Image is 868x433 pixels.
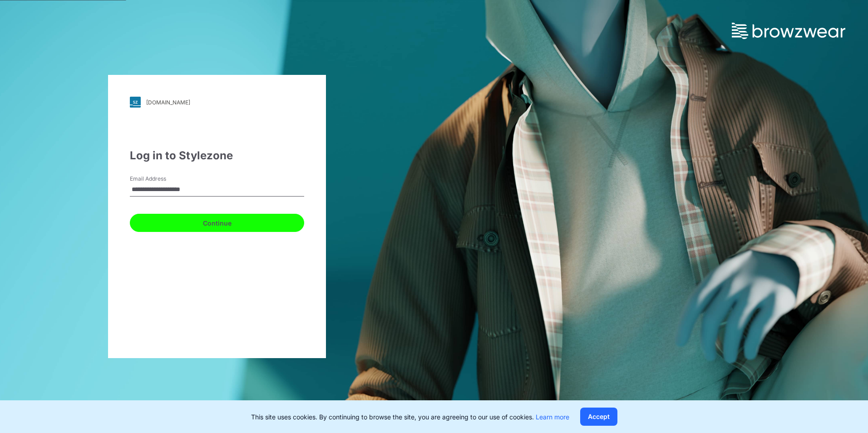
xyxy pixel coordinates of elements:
[251,412,569,422] p: This site uses cookies. By continuing to browse the site, you are agreeing to our use of cookies.
[130,97,304,108] a: [DOMAIN_NAME]
[130,148,304,164] div: Log in to Stylezone
[580,408,617,426] button: Accept
[536,413,569,421] a: Learn more
[732,23,845,39] img: browzwear-logo.73288ffb.svg
[130,175,193,183] label: Email Address
[146,99,190,106] div: [DOMAIN_NAME]
[130,214,304,232] button: Continue
[130,97,141,108] img: svg+xml;base64,PHN2ZyB3aWR0aD0iMjgiIGhlaWdodD0iMjgiIHZpZXdCb3g9IjAgMCAyOCAyOCIgZmlsbD0ibm9uZSIgeG...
